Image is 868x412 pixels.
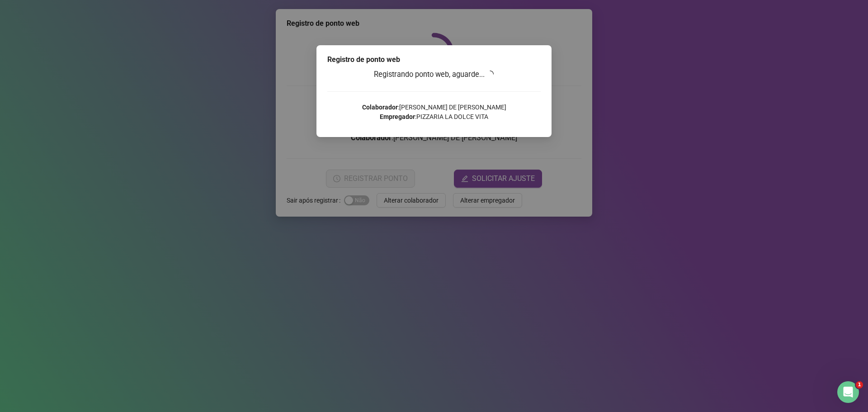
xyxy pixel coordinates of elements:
[327,103,541,122] p: : [PERSON_NAME] DE [PERSON_NAME] : PIZZARIA LA DOLCE VITA
[837,381,859,403] iframe: Intercom live chat
[362,104,398,111] strong: Colaborador
[856,381,863,388] span: 1
[327,54,541,65] div: Registro de ponto web
[380,113,415,120] strong: Empregador
[485,69,495,79] span: loading
[327,69,541,81] h3: Registrando ponto web, aguarde...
